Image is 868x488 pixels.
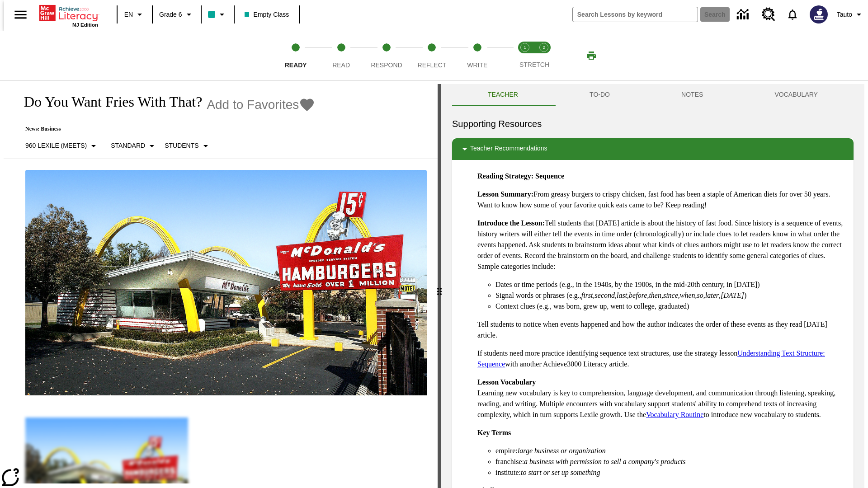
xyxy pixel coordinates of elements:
span: Respond [371,61,402,69]
p: Students [165,141,198,150]
a: Resource Center, Will open in new tab [756,2,781,27]
li: franchise: [495,456,846,467]
div: Instructional Panel Tabs [452,84,854,106]
button: Stretch Read step 1 of 2 [512,31,538,80]
p: Tell students that [DATE] article is about the history of fast food. Since history is a sequence ... [477,218,846,272]
em: before [629,291,647,299]
button: Profile/Settings [833,6,868,23]
div: activity [441,84,864,488]
p: Teacher Recommendations [470,144,547,155]
em: to start or set up something [521,469,600,476]
img: Avatar [810,5,828,23]
li: Context clues (e.g., was born, grew up, went to college, graduated) [495,301,846,312]
div: Home [39,3,98,28]
p: From greasy burgers to crispy chicken, fast food has been a staple of American diets for over 50 ... [477,189,846,211]
em: second [595,291,615,299]
div: Teacher Recommendations [452,138,854,160]
em: when [680,291,695,299]
span: EN [124,10,133,19]
strong: Reading Strategy: [477,172,533,180]
li: empire: [495,446,846,456]
button: Stretch Respond step 2 of 2 [531,31,557,80]
button: Open side menu [7,1,34,28]
button: Print [577,47,606,64]
button: Grade: Grade 6, Select a grade [156,6,198,23]
span: Ready [285,61,307,69]
h1: Do You Want Fries With That? [14,94,202,110]
text: 1 [524,45,526,50]
div: reading [4,84,438,483]
p: Tell students to notice when events happened and how the author indicates the order of these even... [477,319,846,341]
em: large business or organization [518,447,606,455]
button: VOCABULARY [739,84,854,106]
button: Respond step 3 of 5 [360,31,413,80]
text: 2 [542,45,545,50]
input: search field [573,7,698,22]
em: [DATE] [721,291,744,299]
button: Teacher [452,84,554,106]
button: NOTES [646,84,739,106]
button: Read step 2 of 5 [315,31,367,80]
a: Data Center [731,2,756,27]
a: Vocabulary Routine [646,411,703,418]
span: Reflect [418,61,447,69]
h6: Supporting Resources [452,117,854,131]
strong: Sequence [535,172,564,180]
button: Select a new avatar [804,3,833,26]
button: Class color is teal. Change class color [204,6,231,23]
span: STRETCH [519,61,549,68]
a: Notifications [781,3,804,26]
span: Write [467,61,487,69]
em: so [697,291,703,299]
em: later [705,291,719,299]
li: Dates or time periods (e.g., in the 1940s, by the 1900s, in the mid-20th century, in [DATE]) [495,279,846,290]
button: Select Student [161,138,214,154]
p: Standard [111,141,145,150]
em: first [581,291,593,299]
img: One of the first McDonald's stores, with the iconic red sign and golden arches. [25,170,427,396]
button: TO-DO [554,84,646,106]
em: last [617,291,627,299]
button: Reflect step 4 of 5 [406,31,458,80]
strong: Key Terms [477,429,511,436]
span: Tauto [837,10,852,19]
button: Write step 5 of 5 [451,31,504,80]
span: Grade 6 [159,10,182,19]
p: Learning new vocabulary is key to comprehension, language development, and communication through ... [477,377,846,420]
span: Read [332,61,350,69]
button: Add to Favorites - Do You Want Fries With That? [207,97,315,113]
em: a business with permission to sell a company's products [524,458,686,465]
a: Understanding Text Structure: Sequence [477,349,825,368]
button: Language: EN, Select a language [120,6,149,23]
button: Ready step 1 of 5 [269,31,322,80]
strong: Introduce the Lesson: [477,219,545,227]
em: since [663,291,678,299]
span: Add to Favorites [207,98,299,112]
div: Press Enter or Spacebar and then press right and left arrow keys to move the slider [438,84,441,488]
li: institute: [495,467,846,478]
span: NJ Edition [72,22,98,28]
strong: Lesson Summary: [477,190,533,198]
span: Empty Class [245,10,289,19]
p: 960 Lexile (Meets) [25,141,87,150]
strong: Lesson Vocabulary [477,378,536,386]
button: Scaffolds, Standard [107,138,161,154]
em: then [649,291,661,299]
p: If students need more practice identifying sequence text structures, use the strategy lesson with... [477,348,846,370]
button: Select Lexile, 960 Lexile (Meets) [22,138,103,154]
p: News: Business [14,126,315,132]
li: Signal words or phrases (e.g., , , , , , , , , , ) [495,290,846,301]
